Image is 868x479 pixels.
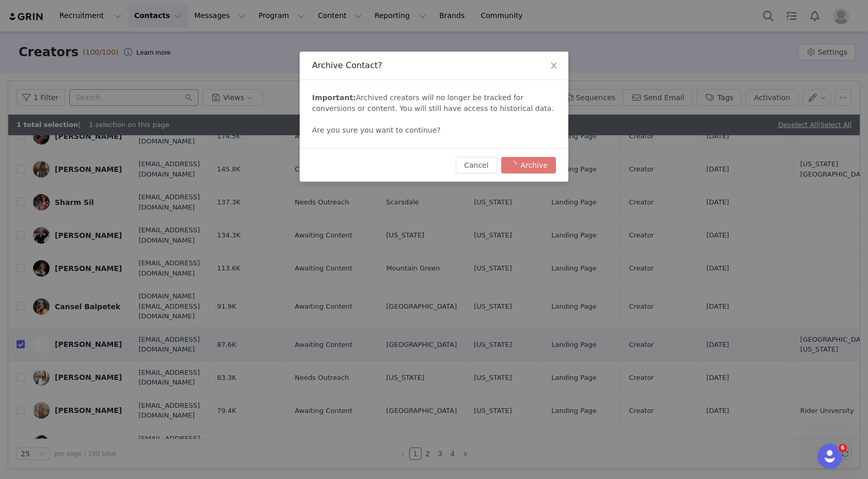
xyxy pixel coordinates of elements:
[550,61,558,70] i: icon: close
[456,157,497,173] button: Cancel
[839,444,847,452] span: 6
[312,60,556,71] div: Archive Contact?
[312,93,356,102] b: Important:
[539,52,568,81] button: Close
[300,80,568,148] div: Archived creators will no longer be tracked for conversions or content. You will still have acces...
[817,444,842,469] iframe: Intercom live chat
